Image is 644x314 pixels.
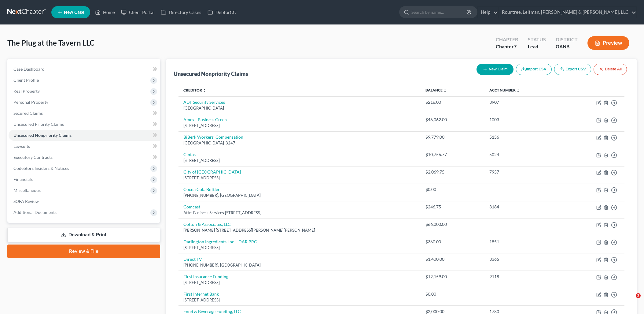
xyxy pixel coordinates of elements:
[174,70,248,77] div: Unsecured Nonpriority Claims
[9,141,160,152] a: Lawsuits
[183,123,416,129] div: [STREET_ADDRESS]
[528,43,546,50] div: Lead
[489,99,563,105] div: 3907
[489,169,563,175] div: 7957
[9,130,160,141] a: Unsecured Nonpriority Claims
[9,152,160,163] a: Executory Contracts
[425,169,480,175] div: $2,069.75
[9,108,160,119] a: Secured Claims
[499,7,636,18] a: Rountree, Leitman, [PERSON_NAME] & [PERSON_NAME], LLC
[9,196,160,207] a: SOFA Review
[425,291,480,297] div: $0.00
[425,239,480,245] div: $360.00
[13,199,39,204] span: SOFA Review
[183,187,220,192] a: Cocoa Cola Bottler
[489,204,563,210] div: 3184
[9,119,160,130] a: Unsecured Priority Claims
[13,99,48,105] span: Personal Property
[425,88,447,92] a: Balance unfold_more
[477,64,513,75] button: New Claim
[425,99,480,105] div: $216.00
[425,256,480,262] div: $1,400.00
[489,274,563,280] div: 9118
[183,88,206,92] a: Creditor unfold_more
[183,193,416,198] div: [PHONE_NUMBER], [GEOGRAPHIC_DATA]
[425,117,480,123] div: $46,062.00
[158,7,204,18] a: Directory Cases
[183,256,202,262] a: Direct TV
[183,309,241,314] a: Food & Beverage Funding, LLC
[183,245,416,251] div: [STREET_ADDRESS]
[183,99,225,105] a: ADT Security Services
[183,204,200,209] a: Comcast
[514,43,517,49] span: 7
[489,134,563,140] div: 5156
[183,239,257,244] a: Darlington Ingredients, Inc. - DAR PRO
[183,134,243,140] a: BiBerk Workers' Compensation
[13,77,39,83] span: Client Profile
[587,36,629,50] button: Preview
[183,227,416,233] div: [PERSON_NAME] [STREET_ADDRESS][PERSON_NAME][PERSON_NAME]
[183,291,219,297] a: First Internet Bank
[496,43,518,50] div: Chapter
[623,293,638,308] iframe: Intercom live chat
[13,144,30,149] span: Lawsuits
[7,245,160,258] a: Review & File
[425,274,480,280] div: $12,159.00
[183,175,416,181] div: [STREET_ADDRESS]
[13,121,64,127] span: Unsecured Priority Claims
[183,274,228,279] a: First Insurance Funding
[489,117,563,123] div: 1003
[516,64,552,75] button: Import CSV
[425,134,480,140] div: $9,779.00
[183,105,416,111] div: [GEOGRAPHIC_DATA]
[425,204,480,210] div: $246.75
[516,89,520,92] i: unfold_more
[636,293,641,298] span: 3
[411,6,467,18] input: Search by name...
[183,169,241,174] a: City of [GEOGRAPHIC_DATA]
[7,228,160,242] a: Download & Print
[594,64,627,75] button: Delete All
[183,152,196,157] a: Cintas
[554,64,591,75] a: Export CSV
[489,88,520,92] a: Acct Number unfold_more
[13,133,72,138] span: Unsecured Nonpriority Claims
[425,221,480,227] div: $66,000.00
[183,117,227,122] a: Amex - Business Green
[556,43,578,50] div: GANB
[13,66,45,72] span: Case Dashboard
[183,280,416,286] div: [STREET_ADDRESS]
[478,7,498,18] a: Help
[489,151,563,158] div: 5024
[13,166,69,171] span: Codebtors Insiders & Notices
[13,177,33,182] span: Financials
[13,188,41,193] span: Miscellaneous
[13,88,40,94] span: Real Property
[183,262,416,268] div: [PHONE_NUMBER], [GEOGRAPHIC_DATA]
[92,7,118,18] a: Home
[425,151,480,158] div: $10,756.77
[183,297,416,303] div: [STREET_ADDRESS]
[183,140,416,146] div: [GEOGRAPHIC_DATA]-3247
[13,210,57,215] span: Additional Documents
[556,36,578,43] div: District
[183,210,416,216] div: Attn: Business Services [STREET_ADDRESS]
[496,36,518,43] div: Chapter
[183,222,231,227] a: Cotton & Associates, LLC
[13,110,43,116] span: Secured Claims
[528,36,546,43] div: Status
[489,256,563,262] div: 3365
[13,155,53,160] span: Executory Contracts
[9,64,160,75] a: Case Dashboard
[7,38,94,47] span: The Plug at the Tavern LLC
[64,10,84,15] span: New Case
[489,239,563,245] div: 1851
[118,7,158,18] a: Client Portal
[425,186,480,193] div: $0.00
[183,158,416,163] div: [STREET_ADDRESS]
[203,89,206,92] i: unfold_more
[204,7,239,18] a: DebtorCC
[443,89,447,92] i: unfold_more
